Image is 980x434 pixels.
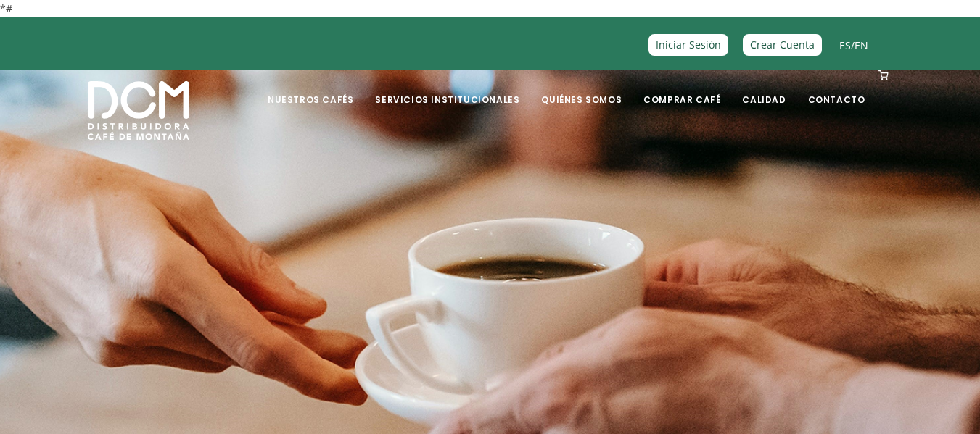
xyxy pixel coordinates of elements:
a: Quiénes Somos [532,72,630,106]
a: Servicios Institucionales [366,72,528,106]
a: Nuestros Cafés [259,72,362,106]
a: Contacto [799,72,874,106]
a: Comprar Café [635,72,729,106]
a: Calidad [733,72,794,106]
a: Iniciar Sesión [648,34,728,55]
a: EN [855,38,868,52]
a: ES [839,38,851,52]
span: / [839,37,868,54]
a: Crear Cuenta [743,34,822,55]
